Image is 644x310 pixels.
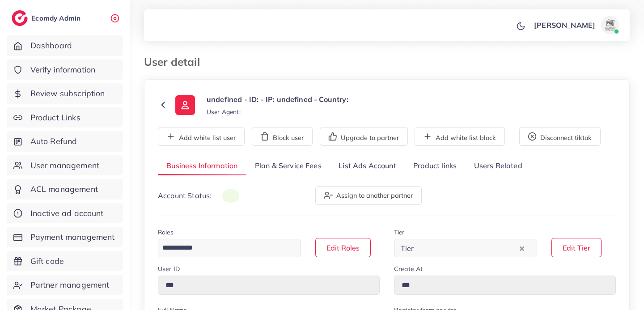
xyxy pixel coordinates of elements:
[207,107,241,116] small: User Agent:
[394,228,405,237] label: Tier
[30,64,96,76] span: Verify information
[417,241,517,255] input: Search for option
[7,251,123,272] a: Gift code
[7,59,123,80] a: Verify information
[405,157,465,176] a: Product links
[529,16,623,34] a: [PERSON_NAME]avatar
[158,190,239,201] p: Account Status:
[12,10,28,26] img: logo
[7,107,123,128] a: Product Links
[30,160,99,171] span: User management
[30,183,98,195] span: ACL management
[158,127,245,146] button: Add white list user
[394,264,423,273] label: Create At
[315,186,422,205] button: Assign to another partner
[7,275,123,295] a: Partner management
[7,35,123,56] a: Dashboard
[175,95,195,115] img: ic-user-info.36bf1079.svg
[519,127,601,146] button: Disconnect tiktok
[7,83,123,104] a: Review subscription
[330,157,405,176] a: List Ads Account
[30,208,104,219] span: Inactive ad account
[7,131,123,152] a: Auto Refund
[12,10,83,26] a: logoEcomdy Admin
[320,127,408,146] button: Upgrade to partner
[520,243,524,253] button: Clear Selected
[252,127,313,146] button: Block user
[30,136,77,147] span: Auto Refund
[399,242,416,255] span: Tier
[30,112,80,123] span: Product Links
[465,157,530,176] a: Users Related
[30,255,64,267] span: Gift code
[158,157,246,176] a: Business Information
[159,241,289,255] input: Search for option
[415,127,505,146] button: Add white list block
[144,55,207,68] h3: User detail
[30,279,110,291] span: Partner management
[7,227,123,247] a: Payment management
[551,238,602,257] button: Edit Tier
[315,238,371,257] button: Edit Roles
[394,239,537,257] div: Search for option
[30,40,72,51] span: Dashboard
[7,179,123,200] a: ACL management
[534,20,595,30] p: [PERSON_NAME]
[207,94,348,105] p: undefined - ID: - IP: undefined - Country:
[30,88,105,99] span: Review subscription
[7,203,123,224] a: Inactive ad account
[7,155,123,176] a: User management
[31,14,83,22] h2: Ecomdy Admin
[30,231,115,243] span: Payment management
[158,228,174,237] label: Roles
[158,239,301,257] div: Search for option
[158,264,180,273] label: User ID
[246,157,330,176] a: Plan & Service Fees
[601,16,619,34] img: avatar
